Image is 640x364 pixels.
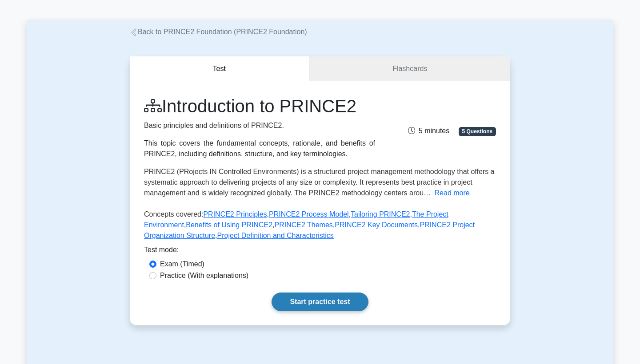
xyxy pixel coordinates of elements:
a: Tailoring PRINCE2 [351,210,410,218]
a: The Project Environment [144,210,448,229]
a: Benefits of Using PRINCE2 [186,221,272,229]
button: Test [130,56,309,82]
p: Basic principles and definitions of PRINCE2. [144,120,375,131]
span: 5 Questions [459,127,496,136]
a: PRINCE2 Themes [274,221,332,229]
a: Back to PRINCE2 Foundation (PRINCE2 Foundation) [130,28,307,36]
label: Practice (With explanations) [160,270,248,281]
a: PRINCE2 Principles [203,210,267,218]
a: Flashcards [309,56,510,82]
a: PRINCE2 Key Documents [335,221,418,229]
h1: Introduction to PRINCE2 [144,95,375,117]
a: Project Definition and Characteristics [217,232,334,239]
span: 5 minutes [408,127,449,135]
label: Exam (Timed) [160,259,204,269]
span: PRINCE2 (PRojects IN Controlled Environments) is a structured project management methodology that... [144,168,495,197]
div: This topic covers the fundamental concepts, rationale, and benefits of PRINCE2, including definit... [144,138,375,159]
a: PRINCE2 Process Model [269,210,349,218]
a: Start practice test [272,293,368,311]
div: Test mode: [144,245,496,259]
button: Read more [435,188,470,198]
p: Concepts covered: , , , , , , , , [144,209,496,245]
